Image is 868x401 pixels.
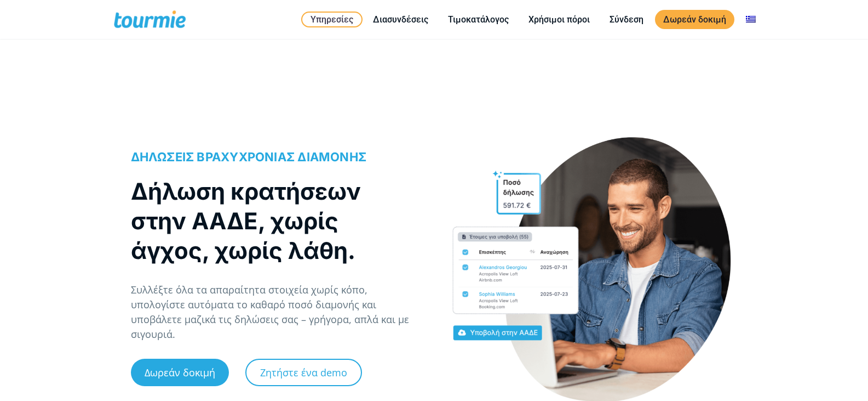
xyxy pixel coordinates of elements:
[520,13,598,26] a: Χρήσιμοι πόροι
[301,12,363,27] a: Υπηρεσίες
[131,359,229,386] a: Δωρεάν δοκιμή
[131,177,412,266] h1: Δήλωση κρατήσεων στην ΑΑΔΕ, χωρίς άγχος, χωρίς λάθη.
[365,13,436,26] a: Διασυνδέσεις
[601,13,652,26] a: Σύνδεση
[131,150,367,164] span: ΔΗΛΩΣΕΙΣ ΒΡΑΧΥΧΡΟΝΙΑΣ ΔΙΑΜΟΝΗΣ
[245,359,362,386] a: Ζητήστε ένα demo
[655,10,734,29] a: Δωρεάν δοκιμή
[131,283,423,342] p: Συλλέξτε όλα τα απαραίτητα στοιχεία χωρίς κόπο, υπολογίστε αυτόματα το καθαρό ποσό διαμονής και υ...
[440,13,517,26] a: Τιμοκατάλογος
